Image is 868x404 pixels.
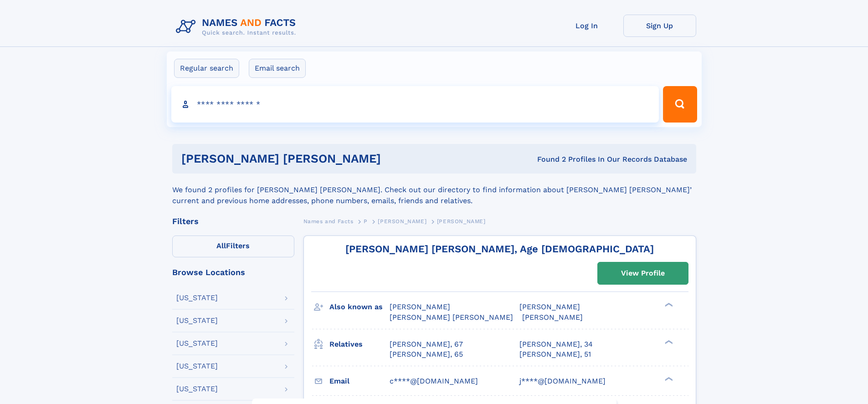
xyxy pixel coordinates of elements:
[329,373,390,389] h3: Email
[329,299,390,315] h3: Also known as
[181,153,459,164] h1: [PERSON_NAME] [PERSON_NAME]
[176,385,218,393] div: [US_STATE]
[390,349,463,359] a: [PERSON_NAME], 65
[519,339,593,349] a: [PERSON_NAME], 34
[172,174,696,206] div: We found 2 profiles for [PERSON_NAME] [PERSON_NAME]. Check out our directory to find information ...
[172,235,294,257] label: Filters
[172,15,303,39] img: Logo Names and Facts
[176,340,218,347] div: [US_STATE]
[176,294,218,302] div: [US_STATE]
[623,15,696,37] a: Sign Up
[171,86,659,123] input: search input
[172,217,294,225] div: Filters
[174,59,239,78] label: Regular search
[621,263,665,284] div: View Profile
[663,376,673,382] div: ❯
[390,339,463,349] a: [PERSON_NAME], 67
[378,218,426,225] span: [PERSON_NAME]
[663,339,673,345] div: ❯
[378,215,426,227] a: [PERSON_NAME]
[390,313,513,322] span: [PERSON_NAME] [PERSON_NAME]
[364,218,368,225] span: P
[522,313,583,322] span: [PERSON_NAME]
[176,363,218,370] div: [US_STATE]
[345,243,654,255] a: [PERSON_NAME] [PERSON_NAME], Age [DEMOGRAPHIC_DATA]
[249,59,306,78] label: Email search
[598,262,688,284] a: View Profile
[519,349,591,359] a: [PERSON_NAME], 51
[172,268,294,276] div: Browse Locations
[519,302,580,311] span: [PERSON_NAME]
[216,241,226,250] span: All
[364,215,368,227] a: P
[663,302,673,308] div: ❯
[663,86,697,123] button: Search Button
[390,302,450,311] span: [PERSON_NAME]
[550,15,623,37] a: Log In
[329,337,390,352] h3: Relatives
[459,154,687,164] div: Found 2 Profiles In Our Records Database
[176,317,218,324] div: [US_STATE]
[303,215,354,227] a: Names and Facts
[437,218,486,225] span: [PERSON_NAME]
